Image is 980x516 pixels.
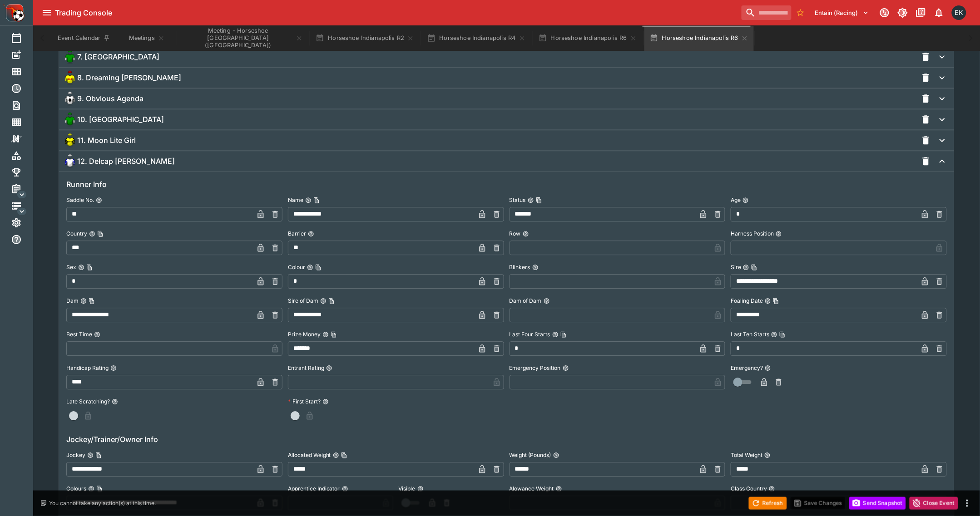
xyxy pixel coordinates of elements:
[776,231,782,237] button: Harness Position
[11,33,36,44] div: Event Calendar
[96,486,103,492] button: Copy To Clipboard
[331,331,337,338] button: Copy To Clipboard
[88,486,94,492] button: ColoursCopy To Clipboard
[322,398,329,405] button: First Start?
[315,264,322,270] button: Copy To Clipboard
[563,365,569,371] button: Emergency Position
[112,398,118,405] button: Late Scratching?
[63,112,77,127] img: kaboom_64x64.png
[110,365,117,371] button: Handicap Rating
[66,196,94,204] p: Saddle No.
[399,485,416,492] p: Visible
[11,150,36,161] div: Categories
[771,331,777,338] button: Last Ten StartsCopy To Clipboard
[765,365,771,371] button: Emergency?
[66,330,92,338] p: Best Time
[731,330,769,338] p: Last Ten Starts
[307,264,313,270] button: ColourCopy To Clipboard
[510,485,554,492] p: Alowance Weight
[89,231,95,237] button: CountryCopy To Clipboard
[962,498,973,509] button: more
[66,434,947,445] h6: Jockey/Trainer/Owner Info
[95,452,102,458] button: Copy To Clipboard
[417,486,424,492] button: Visible
[764,452,771,458] button: Total Weight
[288,330,321,338] p: Prize Money
[77,73,181,83] span: 8. Dreaming [PERSON_NAME]
[86,264,93,270] button: Copy To Clipboard
[765,298,771,304] button: Foaling DateCopy To Clipboard
[87,452,94,458] button: JockeyCopy To Clipboard
[876,5,893,21] button: Connected to PK
[118,25,176,51] button: Meetings
[66,364,109,372] p: Handicap Rating
[80,298,87,304] button: DamCopy To Clipboard
[288,485,340,492] p: Apprentice Indicator
[342,486,348,492] button: Apprentice Indicator
[556,486,562,492] button: Alowance Weight
[731,263,741,271] p: Sire
[910,497,958,510] button: Close Event
[731,196,741,204] p: Age
[510,230,521,237] p: Row
[66,179,947,190] h6: Runner Info
[63,49,77,64] img: golden-creek_64x64.png
[532,264,539,270] button: Blinkers
[288,398,321,405] p: First Start?
[308,231,314,237] button: Barrier
[11,234,36,245] div: Help & Support
[11,66,36,77] div: Meetings
[11,83,36,94] div: Futures
[510,297,542,305] p: Dam of Dam
[510,451,551,459] p: Weight (Pounds)
[644,25,754,51] button: Horseshoe Indianapolis R6
[96,197,102,203] button: Saddle No.
[63,91,77,106] img: obvious-agenda_64x64.png
[913,5,929,21] button: Documentation
[341,452,347,458] button: Copy To Clipboard
[66,485,86,492] p: Colours
[310,25,420,51] button: Horseshoe Indianapolis R2
[322,331,329,338] button: Prize MoneyCopy To Clipboard
[773,298,779,304] button: Copy To Clipboard
[751,264,757,270] button: Copy To Clipboard
[328,298,335,304] button: Copy To Clipboard
[77,52,159,62] span: 7. [GEOGRAPHIC_DATA]
[731,230,774,237] p: Harness Position
[731,364,763,372] p: Emergency?
[552,331,559,338] button: Last Four StartsCopy To Clipboard
[288,263,305,271] p: Colour
[11,167,36,178] div: Tournaments
[3,2,25,24] img: PriceKinetics Logo
[510,364,561,372] p: Emergency Position
[11,117,36,128] div: Template Search
[949,3,969,23] button: Emily Kim
[749,497,787,510] button: Refresh
[931,5,947,21] button: Notifications
[66,398,110,405] p: Late Scratching?
[11,100,36,111] div: Search
[313,197,320,203] button: Copy To Clipboard
[553,452,559,458] button: Weight (Pounds)
[66,297,79,305] p: Dam
[288,451,331,459] p: Allocated Weight
[288,364,324,372] p: Entrant Rating
[333,452,339,458] button: Allocated WeightCopy To Clipboard
[895,5,911,21] button: Toggle light/dark mode
[421,25,531,51] button: Horseshoe Indianapolis R4
[544,298,550,304] button: Dam of Dam
[523,231,529,237] button: Row
[77,157,175,166] span: 12. Delcap [PERSON_NAME]
[49,499,156,507] p: You cannot take any action(s) at this time.
[510,330,550,338] p: Last Four Starts
[97,231,104,237] button: Copy To Clipboard
[66,451,85,459] p: Jockey
[94,331,100,338] button: Best Time
[731,297,763,305] p: Foaling Date
[288,230,306,237] p: Barrier
[320,298,327,304] button: Sire of DamCopy To Clipboard
[11,133,36,144] div: Nexus Entities
[39,5,55,21] button: open drawer
[77,94,144,103] span: 9. Obvious Agenda
[78,264,84,270] button: SexCopy To Clipboard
